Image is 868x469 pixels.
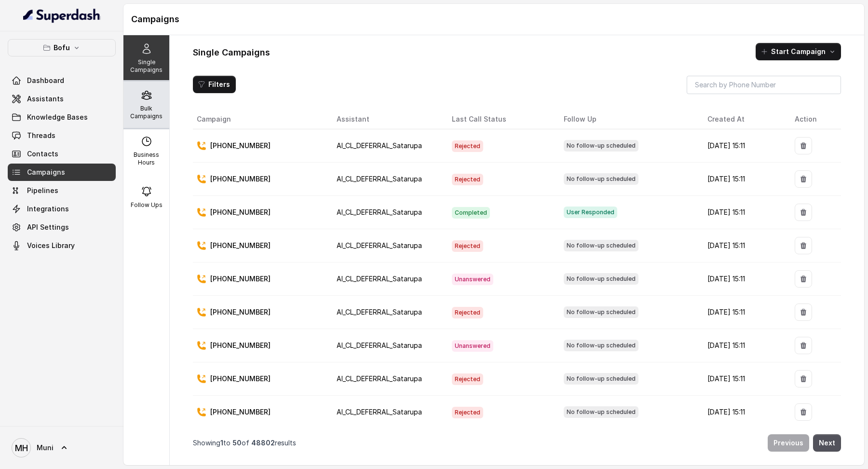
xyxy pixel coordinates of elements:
[193,110,329,129] th: Campaign
[54,42,70,54] p: Bofu
[687,76,841,94] input: Search by Phone Number
[8,164,116,181] a: Campaigns
[452,174,483,185] span: Rejected
[337,308,422,316] span: AI_CL_DEFERRAL_Satarupa
[210,174,271,184] p: [PHONE_NUMBER]
[127,151,165,166] p: Business Hours
[452,407,483,418] span: Rejected
[700,110,787,129] th: Created At
[23,8,101,23] img: light.svg
[337,408,422,416] span: AI_CL_DEFERRAL_Satarupa
[452,240,483,252] span: Rejected
[27,131,55,140] span: Threads
[15,443,28,453] text: MH
[193,428,841,457] nav: Pagination
[700,163,787,196] td: [DATE] 15:11
[131,12,856,27] h1: Campaigns
[8,109,116,126] a: Knowledge Bases
[127,58,165,74] p: Single Campaigns
[768,434,809,452] button: Previous
[210,341,271,350] p: [PHONE_NUMBER]
[700,329,787,362] td: [DATE] 15:11
[27,112,88,122] span: Knowledge Bases
[564,173,638,185] span: No follow-up scheduled
[193,45,270,60] h1: Single Campaigns
[232,439,242,447] span: 50
[193,76,236,93] button: Filters
[210,141,271,151] p: [PHONE_NUMBER]
[452,274,493,285] span: Unanswered
[27,204,69,214] span: Integrations
[813,434,841,452] button: Next
[337,341,422,349] span: AI_CL_DEFERRAL_Satarupa
[564,207,617,218] span: User Responded
[127,105,165,120] p: Bulk Campaigns
[700,362,787,396] td: [DATE] 15:11
[700,296,787,329] td: [DATE] 15:11
[210,241,271,250] p: [PHONE_NUMBER]
[27,76,64,85] span: Dashboard
[8,182,116,199] a: Pipelines
[444,110,556,129] th: Last Call Status
[564,273,638,285] span: No follow-up scheduled
[210,307,271,317] p: [PHONE_NUMBER]
[337,208,422,216] span: AI_CL_DEFERRAL_Satarupa
[564,240,638,251] span: No follow-up scheduled
[452,207,490,219] span: Completed
[700,229,787,262] td: [DATE] 15:11
[8,434,116,461] a: Muni
[329,110,444,129] th: Assistant
[337,275,422,283] span: AI_CL_DEFERRAL_Satarupa
[564,306,638,318] span: No follow-up scheduled
[700,396,787,429] td: [DATE] 15:11
[37,443,54,453] span: Muni
[452,340,493,352] span: Unanswered
[556,110,700,129] th: Follow Up
[27,186,58,195] span: Pipelines
[27,167,65,177] span: Campaigns
[210,274,271,284] p: [PHONE_NUMBER]
[210,207,271,217] p: [PHONE_NUMBER]
[251,439,275,447] span: 48802
[452,140,483,152] span: Rejected
[337,374,422,383] span: AI_CL_DEFERRAL_Satarupa
[8,200,116,218] a: Integrations
[220,439,223,447] span: 1
[700,129,787,163] td: [DATE] 15:11
[8,237,116,254] a: Voices Library
[27,241,75,250] span: Voices Library
[700,196,787,229] td: [DATE] 15:11
[564,340,638,351] span: No follow-up scheduled
[8,39,116,56] button: Bofu
[564,406,638,418] span: No follow-up scheduled
[27,94,64,104] span: Assistants
[27,149,58,159] span: Contacts
[8,72,116,89] a: Dashboard
[337,175,422,183] span: AI_CL_DEFERRAL_Satarupa
[193,438,296,448] p: Showing to of results
[8,145,116,163] a: Contacts
[756,43,841,60] button: Start Campaign
[337,141,422,150] span: AI_CL_DEFERRAL_Satarupa
[210,407,271,417] p: [PHONE_NUMBER]
[210,374,271,384] p: [PHONE_NUMBER]
[452,373,483,385] span: Rejected
[452,307,483,318] span: Rejected
[564,140,638,152] span: No follow-up scheduled
[27,222,69,232] span: API Settings
[787,110,841,129] th: Action
[564,373,638,385] span: No follow-up scheduled
[8,219,116,236] a: API Settings
[131,201,163,209] p: Follow Ups
[700,262,787,296] td: [DATE] 15:11
[337,241,422,249] span: AI_CL_DEFERRAL_Satarupa
[8,127,116,144] a: Threads
[8,90,116,108] a: Assistants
